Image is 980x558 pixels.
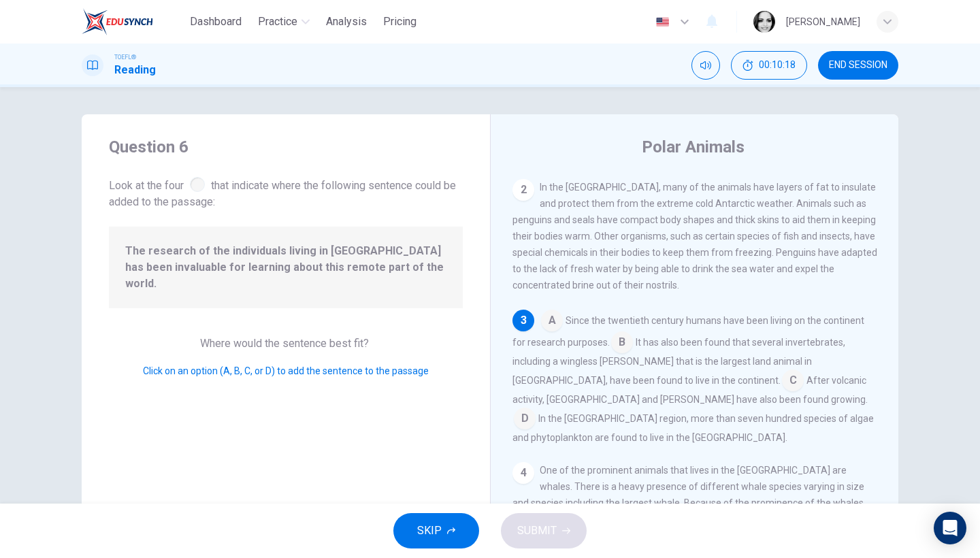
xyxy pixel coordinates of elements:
span: Since the twentieth century humans have been living on the continent for research purposes. [512,315,864,348]
img: Profile picture [753,11,775,33]
span: Click on an option (A, B, C, or D) to add the sentence to the passage [143,365,429,376]
div: 3 [512,310,534,331]
span: Look at the four that indicate where the following sentence could be added to the passage: [109,174,463,210]
img: EduSynch logo [82,8,153,35]
span: C [782,370,804,391]
div: [PERSON_NAME] [786,14,860,30]
span: Practice [258,14,297,30]
button: Pricing [378,10,422,34]
button: Analysis [321,10,372,34]
div: 4 [512,462,534,484]
span: In the [GEOGRAPHIC_DATA], many of the animals have layers of fat to insulate and protect them fro... [512,182,877,291]
div: 2 [512,179,534,201]
button: 00:10:18 [731,51,807,80]
div: Open Intercom Messenger [934,512,966,544]
span: 00:10:18 [759,60,796,71]
span: Pricing [383,14,416,30]
span: Analysis [326,14,367,30]
span: It has also been found that several invertebrates, including a wingless [PERSON_NAME] that is the... [512,337,845,386]
button: Dashboard [184,10,247,34]
span: Where would the sentence best fit? [200,337,372,350]
div: Mute [691,51,720,80]
span: B [611,331,633,353]
span: Dashboard [190,14,242,30]
div: Hide [731,51,807,80]
h1: Reading [114,62,156,78]
button: Practice [252,10,315,34]
span: END SESSION [829,60,887,71]
span: A [541,310,563,331]
h4: Question 6 [109,136,463,158]
span: TOEFL® [114,52,136,62]
span: D [514,408,536,429]
a: EduSynch logo [82,8,184,35]
img: en [654,17,671,27]
span: SKIP [417,521,442,540]
span: The research of the individuals living in [GEOGRAPHIC_DATA] has been invaluable for learning abou... [125,243,446,292]
button: END SESSION [818,51,898,80]
h4: Polar Animals [642,136,745,158]
span: In the [GEOGRAPHIC_DATA] region, more than seven hundred species of algae and phytoplankton are f... [512,413,874,443]
button: SKIP [393,513,479,548]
